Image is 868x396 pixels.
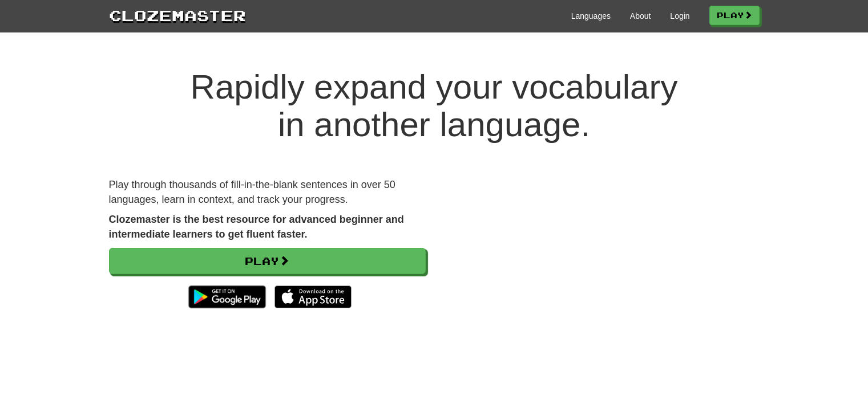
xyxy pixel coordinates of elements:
[670,10,689,22] a: Login
[109,178,426,207] p: Play through thousands of fill-in-the-blank sentences in over 50 languages, learn in context, and...
[571,10,611,22] a: Languages
[183,280,271,314] img: Get it on Google Play
[709,6,760,25] a: Play
[109,214,404,240] strong: Clozemaster is the best resource for advanced beginner and intermediate learners to get fluent fa...
[630,10,651,22] a: About
[109,5,246,26] a: Clozemaster
[274,285,352,308] img: Download_on_the_App_Store_Badge_US-UK_135x40-25178aeef6eb6b83b96f5f2d004eda3bffbb37122de64afbaef7...
[109,248,426,274] a: Play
